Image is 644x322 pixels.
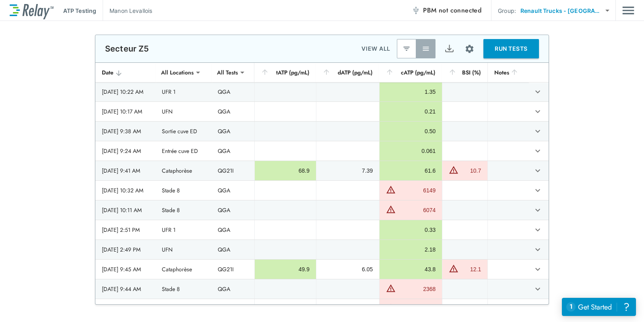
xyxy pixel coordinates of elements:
[460,265,481,273] div: 12.1
[211,181,254,200] td: QGA
[386,204,396,214] img: Warning
[155,141,211,161] td: Entrée cuve ED
[423,5,481,16] span: PBM
[531,85,545,99] button: expand row
[102,285,149,293] div: [DATE] 9:44 AM
[102,107,149,116] div: [DATE] 10:17 AM
[562,298,636,316] iframe: Resource center
[449,264,458,273] img: Warning
[155,122,211,141] td: Sortie cuve ED
[398,206,436,214] div: 6074
[211,122,254,141] td: QGA
[63,6,96,15] p: ATP Testing
[444,44,454,54] img: Export Icon
[211,102,254,121] td: QGA
[531,105,545,118] button: expand row
[261,265,310,273] div: 49.9
[531,164,545,178] button: expand row
[409,2,485,19] button: PBM not connected
[440,39,459,58] button: Export
[322,68,373,77] div: dATP (pg/mL)
[361,44,390,54] p: VIEW ALL
[386,265,436,273] div: 43.8
[448,68,481,77] div: BSI (%)
[102,246,149,254] div: [DATE] 2:49 PM
[323,265,373,273] div: 6.05
[155,64,199,80] div: All Locations
[386,88,436,96] div: 1.35
[531,124,545,138] button: expand row
[464,44,475,54] img: Settings Icon
[211,260,254,279] td: QG21I
[494,68,522,77] div: Notes
[386,127,436,135] div: 0.50
[211,299,254,318] td: QGA
[211,240,254,259] td: QGA
[155,102,211,121] td: UFN
[386,283,396,293] img: Warning
[102,206,149,214] div: [DATE] 10:11 AM
[531,144,545,158] button: expand row
[102,226,149,234] div: [DATE] 2:51 PM
[422,45,430,53] img: View All
[483,39,539,58] button: RUN TESTS
[498,6,516,15] p: Group:
[439,6,481,15] span: not connected
[102,265,149,273] div: [DATE] 9:45 AM
[155,260,211,279] td: Cataphorèse
[622,3,634,18] img: Drawer Icon
[531,203,545,217] button: expand row
[531,184,545,197] button: expand row
[386,107,436,116] div: 0.21
[155,82,211,101] td: UFR 1
[155,181,211,200] td: Stade 8
[622,3,634,18] button: Main menu
[211,82,254,101] td: QGA
[102,127,149,135] div: [DATE] 9:38 AM
[211,64,244,80] div: All Tests
[155,220,211,239] td: UFR 1
[211,220,254,239] td: QGA
[386,303,396,313] img: Warning
[102,186,149,194] div: [DATE] 10:32 AM
[459,38,480,60] button: Site setup
[155,279,211,299] td: Stade 8
[398,285,436,293] div: 2368
[211,141,254,161] td: QGA
[398,186,436,194] div: 6149
[386,246,436,254] div: 2.18
[386,226,436,234] div: 0.33
[102,147,149,155] div: [DATE] 9:24 AM
[261,68,310,77] div: tATP (pg/mL)
[211,279,254,299] td: QGA
[102,88,149,96] div: [DATE] 10:22 AM
[211,200,254,220] td: QGA
[531,262,545,276] button: expand row
[261,167,310,175] div: 68.9
[109,6,152,15] p: Manon Levallois
[402,45,411,53] img: Latest
[105,44,149,54] p: Secteur Z5
[155,240,211,259] td: UFN
[531,223,545,237] button: expand row
[531,302,545,316] button: expand row
[155,200,211,220] td: Stade 8
[531,243,545,256] button: expand row
[155,161,211,180] td: Cataphorèse
[412,6,420,14] img: Offline Icon
[449,165,458,175] img: Warning
[531,282,545,296] button: expand row
[460,167,481,175] div: 10.7
[102,167,149,175] div: [DATE] 9:41 AM
[155,299,211,318] td: Stade 7
[386,167,436,175] div: 61.6
[386,185,396,194] img: Warning
[386,147,436,155] div: 0.061
[10,2,54,19] img: LuminUltra Relay
[386,68,436,77] div: cATP (pg/mL)
[211,161,254,180] td: QG21I
[95,63,155,83] th: Date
